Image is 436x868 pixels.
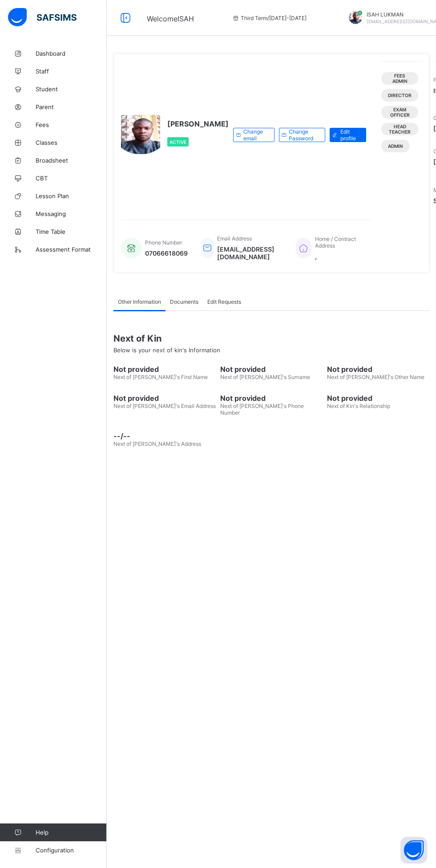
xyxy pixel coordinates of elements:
[145,239,182,246] span: Phone Number
[315,253,362,260] span: ,
[232,15,307,21] span: session/term information
[113,333,429,344] span: Next of Kin
[36,847,106,854] span: Configuration
[388,93,412,98] span: DIRECTOR
[170,139,186,145] span: Active
[167,119,229,128] span: [PERSON_NAME]
[36,139,107,146] span: Classes
[36,157,107,164] span: Broadsheet
[217,245,283,261] span: [EMAIL_ADDRESS][DOMAIN_NAME]
[36,86,107,93] span: Student
[220,394,323,403] span: Not provided
[36,228,107,235] span: Time Table
[36,121,107,128] span: Fees
[145,249,188,257] span: 07066618069
[113,403,216,409] span: Next of [PERSON_NAME]'s Email Address
[340,128,359,142] span: Edit profile
[220,403,304,416] span: Next of [PERSON_NAME]'s Phone Number
[36,50,107,57] span: Dashboard
[170,298,198,305] span: Documents
[327,374,424,380] span: Next of [PERSON_NAME]'s Other Name
[388,143,403,149] span: Admin
[36,103,107,110] span: Parent
[289,128,318,142] span: Change Password
[207,298,241,305] span: Edit Requests
[36,246,107,253] span: Assessment Format
[113,374,208,380] span: Next of [PERSON_NAME]'s First Name
[113,394,216,403] span: Not provided
[220,365,323,374] span: Not provided
[388,73,412,84] span: Fees Admin
[36,829,106,836] span: Help
[147,14,194,23] span: Welcome ISAH
[327,365,429,374] span: Not provided
[217,235,252,242] span: Email Address
[8,8,77,27] img: safsims
[388,124,412,134] span: Head Teacher
[113,365,216,374] span: Not provided
[327,394,429,403] span: Not provided
[36,68,107,75] span: Staff
[118,298,161,305] span: Other Information
[36,210,107,217] span: Messaging
[36,192,107,200] span: Lesson Plan
[243,128,267,142] span: Change email
[113,440,201,447] span: Next of [PERSON_NAME]'s Address
[400,837,427,864] button: Open asap
[315,236,356,249] span: Home / Contract Address
[113,432,216,440] span: --/--
[220,374,310,380] span: Next of [PERSON_NAME]'s Surname
[36,175,107,182] span: CBT
[113,346,220,354] span: Below is your next of kin's Information
[327,403,390,409] span: Next of Kin's Relationship
[388,107,412,118] span: Exam Officer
